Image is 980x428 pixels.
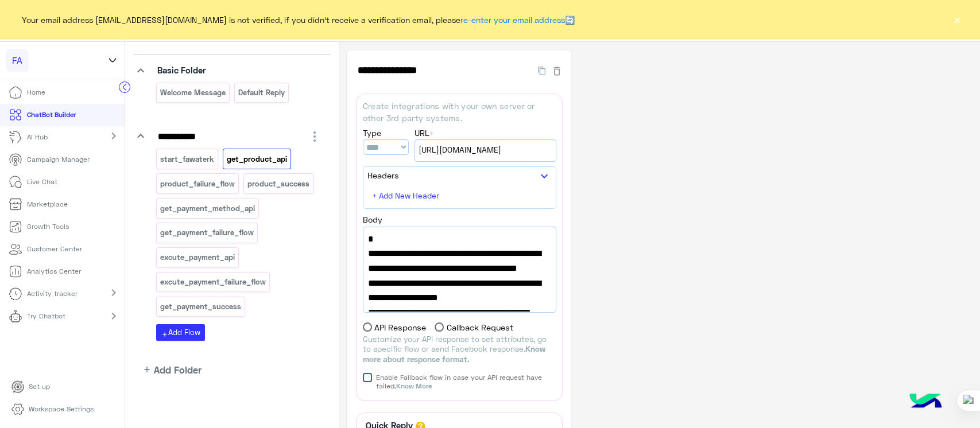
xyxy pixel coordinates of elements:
i: keyboard_arrow_down [537,169,551,183]
span: Add Folder [154,363,202,377]
span: Basic Folder [157,65,206,75]
p: get_product_api [226,153,288,166]
button: addAdd Flow [156,324,205,341]
button: × [951,14,963,25]
span: Your email address [EMAIL_ADDRESS][DOMAIN_NAME] is not verified, if you didn't receive a verifica... [22,14,575,26]
p: Activity tracker [27,289,78,299]
a: Know more about response format. [363,344,545,364]
a: Workspace Settings [2,398,103,421]
span: Enable Fallback flow in case your API request have failed. [376,373,556,390]
p: excute_payment_api [160,251,236,264]
p: Try Chatbot [27,311,65,321]
label: Headers [367,169,399,181]
i: keyboard_arrow_down [134,64,148,77]
a: re-enter your email address [460,15,565,25]
mat-icon: chevron_right [107,309,121,323]
p: Home [27,87,45,98]
p: Marketplace [27,199,68,209]
label: Type [363,127,381,139]
label: Callback Request [435,321,513,333]
div: FA [6,49,29,72]
button: addAdd Folder [134,363,202,377]
i: keyboard_arrow_down [134,129,148,143]
p: start_fawaterk [160,153,215,166]
i: add [142,365,152,374]
button: + Add New Header [367,188,445,204]
button: Duplicate Flow [532,64,551,77]
p: get_payment_failure_flow [160,226,255,239]
p: AI Hub [27,132,48,142]
p: Workspace Settings [29,404,94,414]
label: URL [415,127,433,139]
mat-icon: chevron_right [107,286,121,299]
p: product_success [246,177,310,190]
p: Create integrations with your own server or other 3rd party systems. [363,100,556,124]
p: Welcome Message [160,86,227,99]
p: get_payment_success [160,300,242,313]
p: get_payment_method_api [160,202,256,215]
a: Know More [396,382,432,390]
p: excute_payment_failure_flow [160,275,267,289]
span: "failure_flow_name":"product_failure_flow", [368,305,551,334]
img: hulul-logo.png [905,382,946,422]
a: Set up [2,376,59,398]
span: [URL][DOMAIN_NAME] [419,143,552,156]
span: { [368,232,551,247]
i: add [161,331,168,338]
button: Delete Flow [551,64,563,77]
p: Campaign Manager [27,154,90,165]
p: Customer Center [27,244,82,254]
p: ChatBot Builder [27,110,76,120]
p: Live Chat [27,177,57,187]
span: "authToken": "2f8fa1fb0391016316adbb0442310037304ac2a85d9239356f", [368,261,551,305]
label: Body [363,213,382,225]
p: Customize your API response to set attributes, go to specific flow or send Facebook response. [363,334,556,365]
p: Growth Tools [27,221,69,232]
button: keyboard_arrow_down [537,169,551,184]
p: product_failure_flow [160,177,236,190]
mat-icon: chevron_right [107,129,121,143]
label: API Response [363,321,427,333]
p: Analytics Center [27,266,81,277]
span: "url": "[URL][DOMAIN_NAME]", [368,246,551,261]
p: Default reply [237,86,285,99]
p: Set up [29,382,50,392]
